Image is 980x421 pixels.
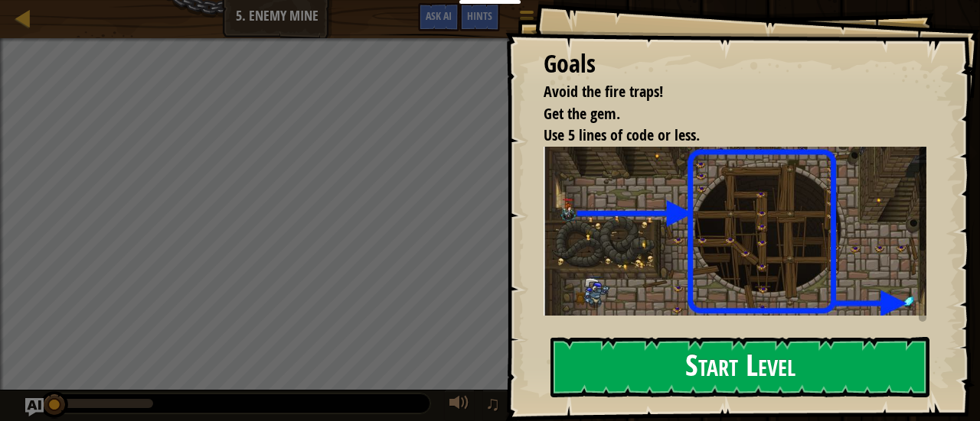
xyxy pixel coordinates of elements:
span: ♫ [485,392,501,415]
button: Adjust volume [444,390,475,421]
img: Enemy mine [544,147,938,316]
button: Ask AI [418,3,459,31]
span: Ask AI [426,8,452,23]
span: Get the gem. [544,103,620,124]
button: ♫ [482,390,508,421]
span: Avoid the fire traps! [544,81,663,102]
li: Avoid the fire traps! [524,81,923,103]
div: Goals [544,47,926,82]
li: Get the gem. [524,103,923,125]
li: Use 5 lines of code or less. [524,125,923,147]
button: Ask AI [25,398,44,416]
span: Hints [467,8,492,23]
span: Use 5 lines of code or less. [544,125,700,145]
button: Start Level [550,337,929,397]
